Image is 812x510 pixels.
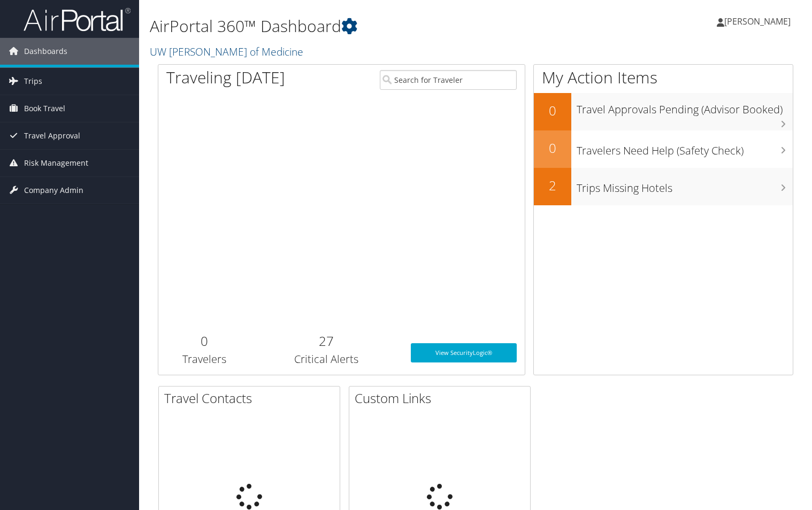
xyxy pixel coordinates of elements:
[24,7,131,32] img: airportal-logo.png
[24,38,67,65] span: Dashboards
[258,332,394,350] h2: 27
[166,332,242,350] h2: 0
[24,122,80,149] span: Travel Approval
[150,15,584,37] h1: AirPortal 360™ Dashboard
[411,343,517,362] a: View SecurityLogic®
[166,66,285,89] h1: Traveling [DATE]
[258,352,394,367] h3: Critical Alerts
[577,175,793,196] h3: Trips Missing Hotels
[164,389,340,407] h2: Travel Contacts
[534,139,571,157] h2: 0
[24,95,65,122] span: Book Travel
[534,93,793,130] a: 0Travel Approvals Pending (Advisor Booked)
[534,102,571,120] h2: 0
[24,177,83,204] span: Company Admin
[724,16,791,27] span: [PERSON_NAME]
[577,138,793,158] h3: Travelers Need Help (Safety Check)
[717,5,801,37] a: [PERSON_NAME]
[24,150,88,176] span: Risk Management
[166,352,242,367] h3: Travelers
[150,44,306,59] a: UW [PERSON_NAME] of Medicine
[577,97,793,117] h3: Travel Approvals Pending (Advisor Booked)
[355,389,530,407] h2: Custom Links
[534,130,793,168] a: 0Travelers Need Help (Safety Check)
[534,66,793,89] h1: My Action Items
[534,176,571,195] h2: 2
[24,68,42,95] span: Trips
[380,70,516,90] input: Search for Traveler
[534,168,793,205] a: 2Trips Missing Hotels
